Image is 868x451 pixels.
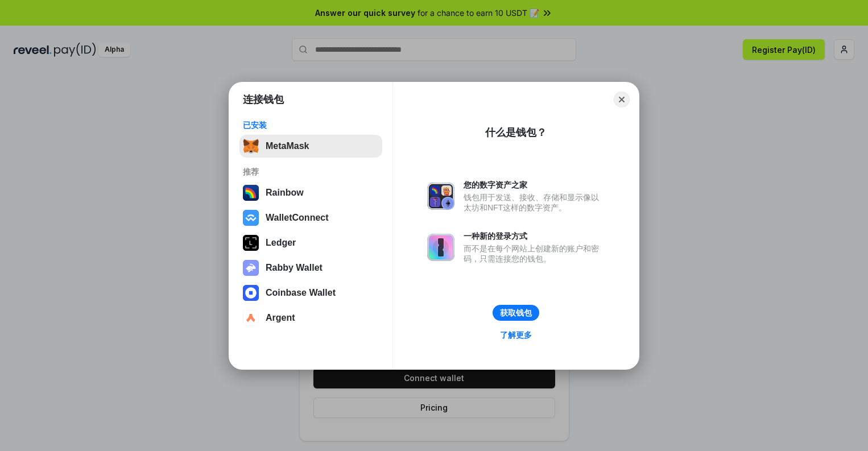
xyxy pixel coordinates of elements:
div: 了解更多 [500,330,532,340]
button: Coinbase Wallet [239,282,382,304]
img: svg+xml,%3Csvg%20xmlns%3D%22http%3A%2F%2Fwww.w3.org%2F2000%2Fsvg%22%20fill%3D%22none%22%20viewBox... [243,260,259,276]
img: svg+xml,%3Csvg%20fill%3D%22none%22%20height%3D%2233%22%20viewBox%3D%220%200%2035%2033%22%20width%... [243,138,259,154]
img: svg+xml,%3Csvg%20width%3D%2228%22%20height%3D%2228%22%20viewBox%3D%220%200%2028%2028%22%20fill%3D... [243,310,259,326]
div: 什么是钱包？ [485,126,547,139]
img: svg+xml,%3Csvg%20xmlns%3D%22http%3A%2F%2Fwww.w3.org%2F2000%2Fsvg%22%20fill%3D%22none%22%20viewBox... [427,234,454,261]
div: WalletConnect [266,213,329,223]
div: 获取钱包 [500,308,532,318]
div: 推荐 [243,167,379,177]
button: Close [614,92,630,107]
button: Rainbow [239,181,382,204]
img: svg+xml,%3Csvg%20xmlns%3D%22http%3A%2F%2Fwww.w3.org%2F2000%2Fsvg%22%20width%3D%2228%22%20height%3... [243,235,259,251]
button: Ledger [239,231,382,254]
div: Ledger [266,238,296,248]
div: Argent [266,313,295,323]
img: svg+xml,%3Csvg%20xmlns%3D%22http%3A%2F%2Fwww.w3.org%2F2000%2Fsvg%22%20fill%3D%22none%22%20viewBox... [427,183,454,210]
div: Coinbase Wallet [266,288,336,298]
div: MetaMask [266,141,309,151]
a: 了解更多 [493,328,539,342]
button: MetaMask [239,135,382,158]
button: 获取钱包 [493,305,539,321]
button: Argent [239,307,382,329]
h1: 连接钱包 [243,93,284,106]
div: 已安装 [243,120,379,130]
div: 一种新的登录方式 [464,231,605,241]
div: 而不是在每个网站上创建新的账户和密码，只需连接您的钱包。 [464,243,605,264]
div: Rainbow [266,188,304,198]
div: Rabby Wallet [266,263,323,273]
div: 您的数字资产之家 [464,180,605,190]
button: Rabby Wallet [239,256,382,279]
img: svg+xml,%3Csvg%20width%3D%22120%22%20height%3D%22120%22%20viewBox%3D%220%200%20120%20120%22%20fil... [243,185,259,201]
div: 钱包用于发送、接收、存储和显示像以太坊和NFT这样的数字资产。 [464,192,605,213]
button: WalletConnect [239,206,382,229]
img: svg+xml,%3Csvg%20width%3D%2228%22%20height%3D%2228%22%20viewBox%3D%220%200%2028%2028%22%20fill%3D... [243,210,259,226]
img: svg+xml,%3Csvg%20width%3D%2228%22%20height%3D%2228%22%20viewBox%3D%220%200%2028%2028%22%20fill%3D... [243,285,259,301]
